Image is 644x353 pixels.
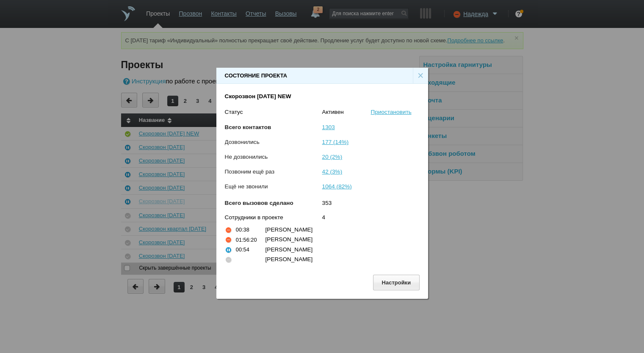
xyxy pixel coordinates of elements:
[225,108,322,116] div: Статус
[322,168,343,175] span: 42 (3%)
[322,154,343,160] span: 20 (2%)
[225,72,287,80] div: Состояние проекта
[225,214,283,221] span: Сотрудники в проекте
[322,183,352,190] span: 1064 (82%)
[373,275,420,290] button: Настройки
[236,226,249,234] div: 00:38
[265,245,412,254] div: [PERSON_NAME]
[225,139,260,145] span: Дозвонились
[413,68,428,84] div: ×
[225,183,268,190] span: Ещё не звонили
[225,124,271,130] span: Всего контактов
[322,199,420,213] div: 353
[322,108,371,116] div: Активен
[322,124,335,130] span: 1303
[225,154,268,160] span: Не дозвонились
[236,236,257,244] div: 01:56:20
[322,213,420,222] div: 4
[225,93,291,99] b: Скорозвон [DATE] NEW
[225,168,275,175] span: Позвоним ещё раз
[322,139,349,145] span: 177 (14%)
[265,226,412,234] div: [PERSON_NAME]
[225,200,293,206] span: Всего вызовов сделано
[265,235,412,244] div: [PERSON_NAME]
[371,109,412,115] a: Приостановить
[265,255,412,264] div: [PERSON_NAME]
[236,245,249,254] div: 00:54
